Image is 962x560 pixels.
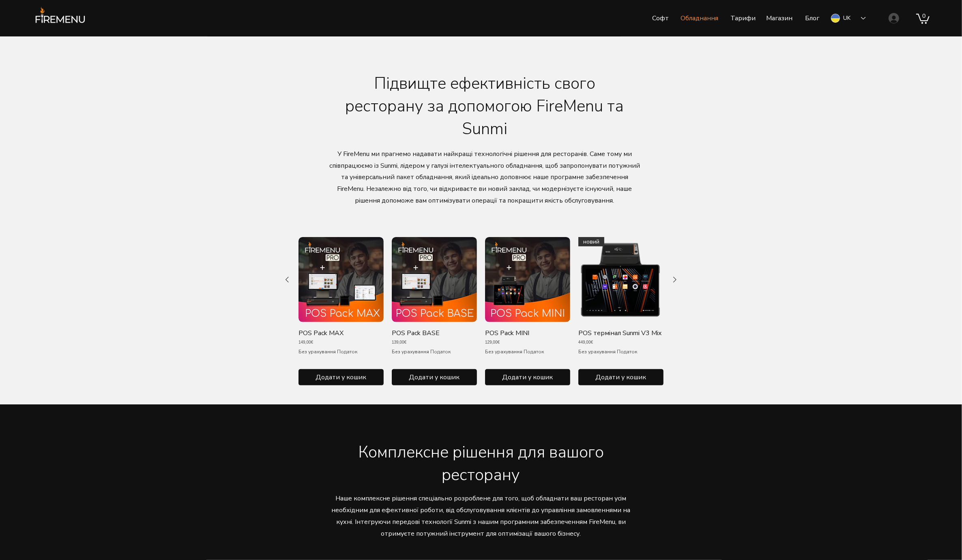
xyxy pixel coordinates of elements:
span: Комплексне рішення для вашого ресторану [358,441,604,486]
p: Блог [801,8,823,28]
span: 139,00€ [392,339,406,345]
span: Додати у кошик [584,372,657,382]
img: Логотип FireMenu [32,6,88,30]
span: 449,00€ [578,339,593,345]
p: POS Pack MAX [298,329,344,338]
a: POS Pack BASE139,00€Без урахування Податок [392,329,477,365]
span: 149,00€ [298,339,313,345]
span: У FireMenu ми прагнемо надавати найкращі технологічні рішення для ресторанів. Саме тому ми співпр... [329,150,640,205]
a: POS термінал Sunmi V3 Mix449,00€Без урахування Податок [578,329,664,365]
button: Попередній товар [282,275,292,284]
div: Language Selector: Ukrainian [825,9,872,28]
p: POS Pack BASE [392,329,440,338]
p: Обладнання [676,8,722,28]
a: Обладнання [674,8,724,28]
nav: Сайт [596,8,825,28]
div: UK [843,14,850,22]
div: Галерея POS Pack BASE [392,237,477,386]
a: Блог [799,8,825,28]
a: Софт [646,8,674,28]
a: Товарів у кошику: 0 [916,13,930,24]
span: Наше комплексне рішення спеціально розроблене для того, щоб обладнати ваш ресторан усім необхідни... [332,494,631,538]
span: Без урахування Податок [485,348,544,355]
span: Додати у кошик [398,372,471,382]
a: Тарифи [724,8,760,28]
button: Додати у кошик [578,369,664,385]
a: POS Pack MAX149,00€Без урахування Податок [298,329,384,365]
button: Наступний товар [670,275,680,284]
a: Магазин [760,8,799,28]
p: POS Pack MINI [485,329,529,338]
button: Додати у кошик [485,369,570,385]
div: Галерея POS Pack MINI [485,237,570,386]
p: Софт [648,8,673,28]
span: Без урахування Податок [298,348,357,355]
span: Без урахування Податок [392,348,451,355]
iframe: Wix Chat [924,522,962,560]
p: POS термінал Sunmi V3 Mix [578,329,661,338]
span: Додати у кошик [305,372,378,382]
span: 129,00€ [485,339,500,345]
button: Додати у кошик [392,369,477,385]
span: Підвищте ефективність свого ресторану за допомогою FireMenu та Sunmi [346,73,624,140]
div: Галерея POS Pack MAX [298,237,384,386]
span: Додати у кошик [491,372,564,382]
div: Галерея POS термінал Sunmi V3 Mix. новий [578,237,664,386]
button: Додати у кошик [298,369,384,385]
div: новий [578,237,604,247]
a: новий [578,237,664,322]
p: Тарифи [726,8,760,28]
p: Магазин [762,8,797,28]
span: Без урахування Податок [578,348,637,355]
img: Ukrainian [831,14,840,23]
a: POS Pack MINI129,00€Без урахування Податок [485,329,570,365]
text: 0 [922,12,925,19]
